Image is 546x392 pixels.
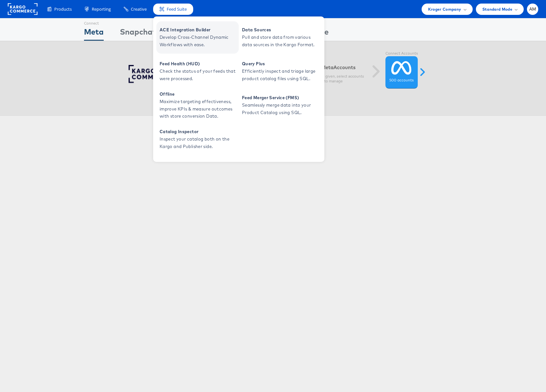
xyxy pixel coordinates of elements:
[156,89,239,122] a: Offline Maximize targeting effectiveness, improve KPIs & measure outcomes with store conversion D...
[156,55,239,88] a: Feed Health (HUD) Check the status of your feeds that were processed.
[160,128,237,135] span: Catalog Inspector
[239,21,321,54] a: Data Sources Pull and store data from various data sources in the Kargo Format.
[242,101,320,116] span: Seamlessly merge data into your Product Catalog using SQL.
[167,6,187,12] span: Feed Suite
[242,94,320,101] span: Feed Merger Service (FMS)
[160,68,237,82] span: Check the status of your feeds that were processed.
[321,64,333,70] span: meta
[239,55,321,88] a: Query Plus Efficiently inspect and triage large product catalog files using SQL.
[242,68,320,82] span: Efficiently inspect and triage large product catalog files using SQL.
[54,6,72,12] span: Products
[385,51,418,56] label: Connect Accounts
[482,6,512,13] span: Standard Mode
[301,74,366,84] p: Permissions given, select accounts to manage
[160,98,237,120] span: Maximize targeting effectiveness, improve KPIs & measure outcomes with store conversion Data.
[242,34,320,48] span: Pull and store data from various data sources in the Kargo Format.
[84,18,104,26] div: Connect
[160,26,237,34] span: ACE Integration Builder
[131,6,147,12] span: Creative
[92,6,111,12] span: Reporting
[301,64,366,70] h6: Connect Accounts
[156,21,239,54] a: ACE Integration Builder Develop Cross-Channel Dynamic Workflows with ease.
[160,135,237,150] span: Inspect your catalog both on the Kargo and Publisher side.
[84,26,104,41] div: Meta
[156,123,239,155] a: Catalog Inspector Inspect your catalog both on the Kargo and Publisher side.
[389,78,414,83] label: 500 accounts
[160,90,237,98] span: Offline
[242,26,320,34] span: Data Sources
[160,60,237,68] span: Feed Health (HUD)
[120,26,156,41] div: Snapchat
[160,34,237,48] span: Develop Cross-Channel Dynamic Workflows with ease.
[239,89,321,122] a: Feed Merger Service (FMS) Seamlessly merge data into your Product Catalog using SQL.
[428,6,461,13] span: Kroger Company
[242,60,320,68] span: Query Plus
[529,7,536,11] span: AM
